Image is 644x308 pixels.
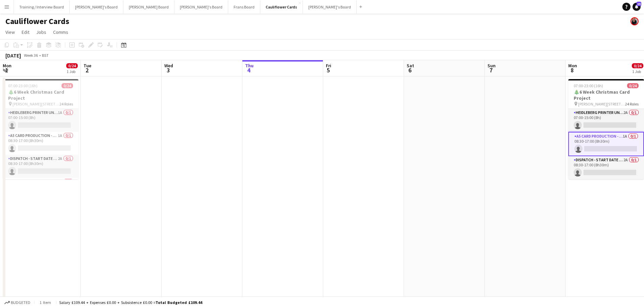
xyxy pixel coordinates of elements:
span: Mon [568,63,577,69]
span: 7 [486,66,496,74]
app-user-avatar: Thomasina Dixon [630,17,639,25]
div: 1 Job [632,69,643,74]
span: Week 36 [22,53,39,58]
span: 3 [163,66,173,74]
span: Sat [407,63,414,69]
span: Total Budgeted £109.44 [156,300,202,305]
button: Cauliflower Cards [260,0,303,14]
button: Frans Board [228,0,260,14]
button: [PERSON_NAME]'s Board [303,0,357,14]
span: 1 item [37,300,53,305]
span: Mon [3,63,11,69]
app-card-role: A5 Card Production - Start Date [DATE]1A0/108:30-17:00 (8h30m) [568,132,644,156]
h1: Cauliflower Cards [5,16,69,26]
span: 4 [244,66,254,74]
span: [PERSON_NAME][STREET_ADDRESS][PERSON_NAME][PERSON_NAME] [13,101,59,106]
a: View [3,28,18,37]
span: 0/24 [627,83,639,88]
span: 1 [2,66,11,74]
span: Fri [326,63,331,69]
app-card-role: Dispatch - Start Date [DATE]2A0/108:30-17:00 (8h30m) [568,156,644,179]
span: 24 Roles [625,101,639,106]
app-job-card: 07:00-23:00 (16h)0/24🎄6 Week Christmas Card Project [PERSON_NAME][STREET_ADDRESS][PERSON_NAME][PE... [568,79,644,179]
div: BST [42,53,49,58]
app-card-role: A5 Card Production - Start Date [DATE]1A0/108:30-17:00 (8h30m) [3,132,78,155]
span: 07:00-23:00 (16h) [8,83,38,88]
a: Comms [50,28,71,37]
span: Budgeted [11,300,30,305]
span: Tue [84,63,91,69]
span: 0/24 [632,63,643,68]
a: Edit [19,28,32,37]
span: View [5,29,15,35]
app-card-role: Guillotene/Wrapping - Start Date [DATE]1A0/1 [3,178,78,201]
app-card-role: Heidleberg Printer Unloading - Start Date [DATE]2A0/107:00-15:00 (8h) [568,109,644,132]
span: 2 [82,66,91,74]
span: 15 [637,2,641,6]
a: 15 [633,3,641,11]
span: 0/24 [66,63,78,68]
span: 8 [567,66,577,74]
div: [DATE] [5,52,21,59]
app-card-role: Dispatch - Start Date [DATE]2A0/108:30-17:00 (8h30m) [3,155,78,178]
span: Wed [164,63,173,69]
span: 24 Roles [59,101,73,106]
span: 07:00-23:00 (16h) [574,83,603,88]
span: Thu [245,63,254,69]
span: 0/24 [62,83,73,88]
app-card-role: Heidleberg Printer Unloading - Start Date [DATE]1A0/107:00-15:00 (8h) [3,109,78,132]
h3: 🎄6 Week Christmas Card Project [3,89,78,101]
span: Jobs [36,29,46,35]
button: Training / Interview Board [14,0,70,14]
h3: 🎄6 Week Christmas Card Project [568,89,644,101]
button: [PERSON_NAME] Board [123,0,174,14]
div: Salary £109.44 + Expenses £0.00 + Subsistence £0.00 = [59,300,202,305]
span: Comms [53,29,68,35]
span: 5 [325,66,331,74]
span: Sun [487,63,496,69]
a: Jobs [33,28,49,37]
button: [PERSON_NAME]'s Board [70,0,123,14]
span: 6 [406,66,414,74]
button: [PERSON_NAME]'s Board [174,0,228,14]
span: Edit [22,29,29,35]
div: 1 Job [67,69,77,74]
span: [PERSON_NAME][STREET_ADDRESS][PERSON_NAME][PERSON_NAME] [578,101,625,106]
app-job-card: 07:00-23:00 (16h)0/24🎄6 Week Christmas Card Project [PERSON_NAME][STREET_ADDRESS][PERSON_NAME][PE... [3,79,78,179]
button: Budgeted [3,299,31,306]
